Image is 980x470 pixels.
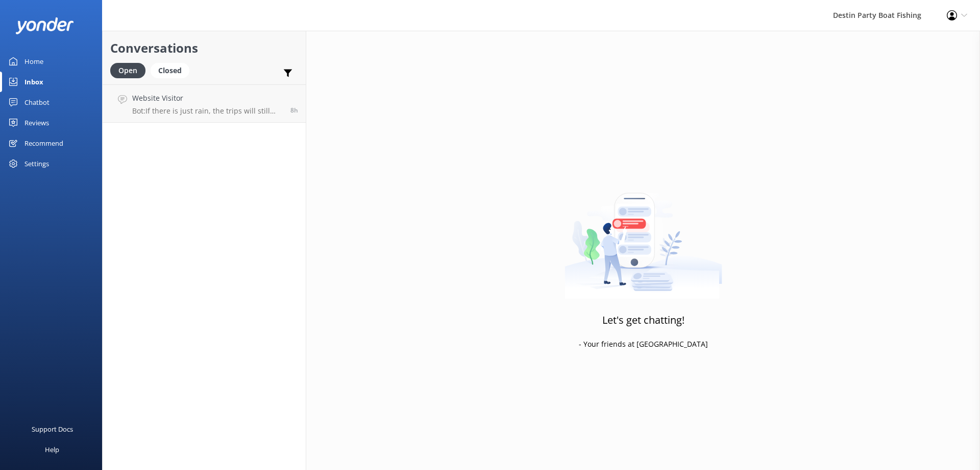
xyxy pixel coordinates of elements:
a: Open [110,64,151,76]
div: Settings [24,153,49,174]
div: Open [110,63,145,78]
p: Bot: If there is just rain, the trips will still proceed as planned, as some say the fish bite be... [132,106,283,116]
img: artwork of a man stealing a conversation from at giant smartphone [565,171,722,299]
div: Help [45,439,59,460]
h3: Let's get chatting! [602,312,684,328]
div: Home [24,51,43,72]
div: Chatbot [24,92,50,113]
div: Inbox [24,72,43,92]
h2: Conversations [110,38,298,58]
div: Closed [151,63,189,78]
img: yonder-white-logo.png [15,17,74,34]
div: Reviews [24,113,49,133]
div: Recommend [24,133,63,153]
a: Closed [151,64,194,76]
p: - Your friends at [GEOGRAPHIC_DATA] [579,339,708,350]
h4: Website Visitor [132,93,283,104]
div: Support Docs [32,419,73,439]
span: Sep 26 2025 02:26am (UTC -05:00) America/Cancun [290,106,298,115]
a: Website VisitorBot:If there is just rain, the trips will still proceed as planned, as some say th... [103,84,306,123]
